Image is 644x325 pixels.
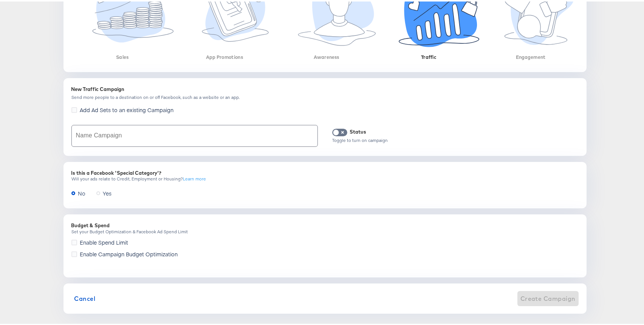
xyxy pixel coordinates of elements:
[74,292,96,302] span: Cancel
[71,168,579,175] div: Is this a Facebook 'Special Category'?
[183,175,206,180] a: Learn more
[350,127,367,134] div: Status
[80,249,178,256] span: Enable Campaign Budget Optimization
[71,290,99,305] button: Cancel
[103,188,112,196] span: Yes
[71,93,579,99] div: Send more people to a destination on or off Facebook, such as a website or an app.
[78,188,86,196] span: No
[71,84,579,91] div: New Traffic Campaign
[71,175,579,180] div: Will your ads relate to Credit, Employment or Housing?
[71,228,579,233] div: Set your Budget Optimization & Facebook Ad Spend Limit
[72,124,317,145] input: Enter your campaign name
[80,105,174,112] span: Add Ad Sets to an existing Campaign
[332,136,579,142] div: Toggle to turn on campaign
[71,220,579,228] div: Budget & Spend
[80,237,128,245] span: Enable Spend Limit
